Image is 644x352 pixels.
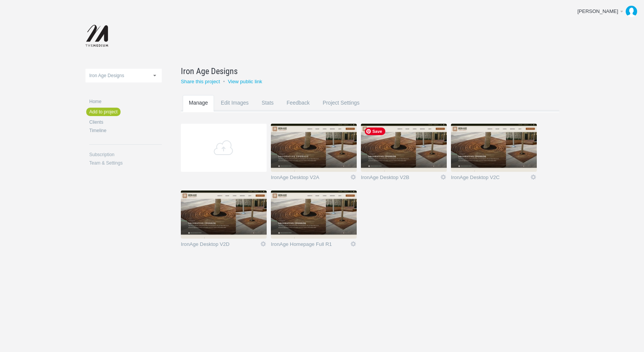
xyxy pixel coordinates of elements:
a: Icon [440,174,447,181]
a: IronAge Desktop V2B [361,175,440,182]
span: Iron Age Designs [181,65,238,77]
small: • [223,79,225,84]
a: Home [89,99,162,104]
a: Subscription [89,152,162,157]
a: IronAge Desktop V2C [451,175,530,182]
span: Save [365,128,385,135]
a: Icon [350,174,357,181]
a: Timeline [89,128,162,133]
img: themediumnet_4vu7qa_thumb.jpg [181,191,267,239]
a: Icon [350,241,357,247]
a: Icon [530,174,537,181]
img: themediumnet_l8guha_thumb.jpg [451,124,537,172]
a: IronAge Homepage Full R1 [271,242,350,249]
span: Iron Age Designs [89,73,124,78]
a: [PERSON_NAME] [572,4,640,19]
img: themediumnet-logo_20140702131735.png [85,25,109,48]
a: IronAge Desktop V2D [181,242,260,249]
img: themediumnet_8k1hqm_thumb.jpg [361,124,447,172]
a: Team & Settings [89,161,162,165]
a: Edit Images [215,95,255,125]
img: themediumnet_7aevem_thumb.jpg [271,191,357,239]
a: View public link [228,79,262,84]
img: b09a0dd3583d81e2af5e31b265721212 [626,6,637,17]
a: Clients [89,120,162,124]
a: IronAge Desktop V2A [271,175,350,182]
a: Add [181,124,267,172]
a: Share this project [181,79,220,84]
a: Manage [183,95,214,125]
img: themediumnet_s6lncw_thumb.jpg [271,124,357,172]
a: Icon [260,241,267,247]
a: Add to project [86,108,121,116]
a: Iron Age Designs [181,65,540,77]
div: [PERSON_NAME] [577,8,619,15]
a: Stats [256,95,280,125]
a: Project Settings [317,95,366,125]
a: Feedback [280,95,316,125]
